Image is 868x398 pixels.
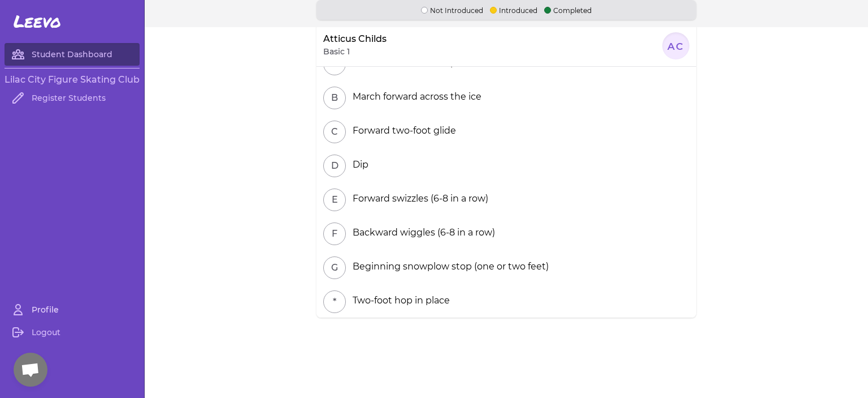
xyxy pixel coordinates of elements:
span: Leevo [14,11,61,32]
div: Forward two-foot glide [348,124,456,138]
p: Not Introduced [421,5,483,15]
a: Student Dashboard [5,43,140,66]
p: Basic 1 [323,46,350,57]
div: Beginning snowplow stop (one or two feet) [348,260,549,273]
a: Open chat [14,353,47,387]
a: Profile [5,298,140,321]
button: C [323,121,346,143]
button: E [323,189,346,211]
a: Register Students [5,87,140,109]
div: Dip [348,158,368,172]
div: Forward swizzles (6-8 in a row) [348,192,488,206]
button: B [323,87,346,109]
a: Logout [5,321,140,344]
p: Completed [544,5,592,15]
p: Atticus Childs [323,32,387,46]
button: D [323,155,346,177]
button: G [323,256,346,279]
div: Two-foot hop in place [348,294,450,307]
p: Introduced [490,5,537,15]
div: March forward across the ice [348,90,481,104]
button: F [323,222,346,245]
div: Backward wiggles (6-8 in a row) [348,226,495,239]
h3: Lilac City Figure Skating Club [5,73,140,87]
